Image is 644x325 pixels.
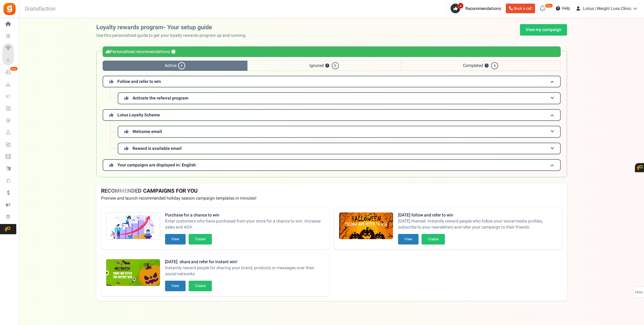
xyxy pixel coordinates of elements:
span: [DATE] themed- Instantly reward people who follow your social media profiles, subscribe to your n... [398,218,557,230]
span: 4 [178,62,185,69]
span: Enter customers who have purchased from your store for a chance to win. Increase sales and AOV. [165,218,324,230]
em: New [545,4,553,8]
div: Personalized recommendations [103,46,561,57]
strong: Purchase for a chance to win [165,212,324,218]
span: Lotus | Weight Loss Clinic [583,5,631,12]
button: View [165,281,186,291]
h2: Loyalty rewards program- Your setup guide [96,24,251,31]
span: 4 [458,3,464,9]
img: Recommended Campaigns [106,213,160,240]
button: Create [189,281,212,291]
button: Create [422,234,445,245]
span: Your campaigns are displayed in: English [117,162,196,168]
span: Lotus Loyalty Scheme [117,112,160,118]
img: Recommended Campaigns [339,213,393,240]
em: New [10,67,18,71]
span: Ignored [247,61,401,71]
button: ? [485,64,489,68]
img: Recommended Campaigns [106,259,160,286]
span: Reward is available email [132,145,182,152]
span: 0 [332,62,339,69]
span: Recommendations [465,5,501,12]
a: Book a call [506,4,535,13]
span: Active [103,61,247,71]
p: Preview and launch recommended holiday season campaign templates in minutes! [101,195,562,201]
a: 4 Recommendations [451,4,503,13]
span: Activate the referral program [132,95,188,101]
img: Gratisfaction [3,2,16,16]
strong: [DATE] follow and refer to win [398,212,557,218]
a: View my campaign [520,24,567,36]
button: ? [171,50,175,54]
span: Help [560,5,570,11]
p: Use this personalized guide to get your loyalty rewards program up and running. [96,33,251,39]
h3: Gratisfaction [18,3,62,15]
strong: [DATE]: share and refer for instant win! [165,259,324,265]
button: View [398,234,419,245]
button: View [165,234,186,245]
span: Follow and refer to win [117,78,161,85]
h4: RECOMMENDED CAMPAIGNS FOR YOU [101,188,562,194]
span: Welcome email [132,128,162,135]
button: Create [189,234,212,245]
span: Instantly reward people for sharing your brand, products or messages over their social networks [165,265,324,277]
a: New [2,67,16,77]
span: 6 [491,62,498,69]
button: ? [325,64,329,68]
span: Completed [401,61,560,71]
a: Help [553,4,572,13]
span: FAQs [635,287,643,298]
